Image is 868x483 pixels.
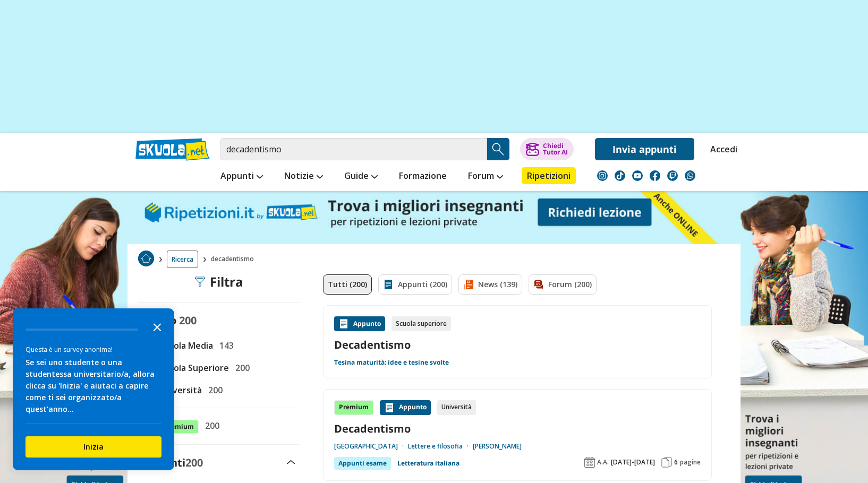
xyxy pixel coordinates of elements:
[334,358,449,367] a: Tesina maturità: idee e tesine svolte
[220,138,487,160] input: Cerca appunti, riassunti o versioni
[490,141,506,157] img: Cerca appunti, riassunti o versioni
[138,251,154,266] img: Home
[595,138,694,160] a: Invia appunti
[195,274,243,289] div: Filtra
[185,455,203,470] span: 200
[529,274,597,295] a: Forum (200)
[204,383,223,397] span: 200
[543,143,568,156] div: Chiedi Tutor AI
[167,251,198,268] a: Ricerca
[147,316,168,337] button: Close the survey
[522,167,576,184] a: Ripetizioni
[396,167,449,186] a: Formazione
[342,167,380,186] a: Guide
[323,274,372,295] a: Tutti (200)
[215,339,234,352] span: 143
[632,170,643,181] img: youtube
[533,279,544,290] img: Forum filtro contenuto
[195,277,206,287] img: Filtra filtri mobile
[650,170,660,181] img: facebook
[334,457,391,470] div: Appunti esame
[473,442,522,451] a: [PERSON_NAME]
[282,167,326,186] a: Notizie
[392,316,451,331] div: Scuola superiore
[465,167,506,186] a: Forum
[674,458,678,467] span: 6
[155,361,229,375] span: Scuola Superiore
[667,170,678,181] img: twitch
[615,170,625,181] img: tiktok
[25,357,161,415] div: Se sei uno studente o una studentessa universitario/a, allora clicca su 'Inizia' e aiutaci a capi...
[584,457,595,468] img: Anno accademico
[334,400,373,415] div: Premium
[25,436,161,458] button: Inizia
[287,460,295,464] img: Apri e chiudi sezione
[334,421,701,436] a: Decadentismo
[597,170,608,181] img: instagram
[397,457,459,470] a: Letteratura italiana
[179,313,197,327] span: 200
[520,138,574,160] button: ChiediTutor AI
[458,274,522,295] a: News (139)
[408,442,473,451] a: Lettere e filosofia
[611,458,655,467] span: [DATE]-[DATE]
[13,308,174,470] div: Survey
[334,338,701,352] a: Decadentismo
[338,318,349,329] img: Appunti contenuto
[380,400,431,415] div: Appunto
[685,170,695,181] img: WhatsApp
[211,251,258,268] span: decadentismo
[159,420,199,434] span: Premium
[231,361,250,375] span: 200
[378,274,452,295] a: Appunti (200)
[487,138,509,160] button: Search Button
[661,457,672,468] img: Pagine
[334,316,385,331] div: Appunto
[334,442,408,451] a: [GEOGRAPHIC_DATA]
[155,383,202,397] span: Università
[437,400,476,415] div: Università
[597,458,609,467] span: A.A.
[218,167,266,186] a: Appunti
[710,138,733,160] a: Accedi
[201,419,219,433] span: 200
[463,279,474,290] img: News filtro contenuto
[680,458,701,467] span: pagine
[25,344,161,355] div: Questa è un survey anonima!
[155,339,213,352] span: Scuola Media
[383,279,394,290] img: Appunti filtro contenuto
[384,402,395,413] img: Appunti contenuto
[138,251,154,268] a: Home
